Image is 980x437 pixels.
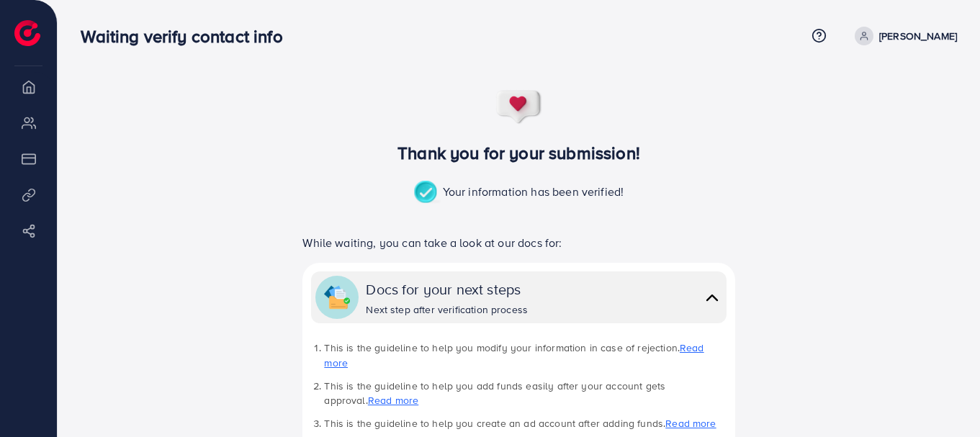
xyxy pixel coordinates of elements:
[849,27,957,45] a: [PERSON_NAME]
[324,416,726,431] li: This is the guideline to help you create an ad account after adding funds.
[324,284,350,310] img: collapse
[14,20,40,46] img: logo
[324,379,726,408] li: This is the guideline to help you add funds easily after your account gets approval.
[879,27,957,45] p: [PERSON_NAME]
[366,302,528,317] div: Next step after verification process
[414,181,443,205] img: success
[366,279,528,299] div: Docs for your next steps
[665,416,716,431] a: Read more
[81,26,294,47] h3: Waiting verify contact info
[702,287,722,308] img: collapse
[302,234,734,251] p: While waiting, you can take a look at our docs for:
[324,341,703,369] a: Read more
[495,89,543,125] img: success
[279,143,759,163] h3: Thank you for your submission!
[368,393,418,407] a: Read more
[414,181,624,205] p: Your information has been verified!
[324,341,726,370] li: This is the guideline to help you modify your information in case of rejection.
